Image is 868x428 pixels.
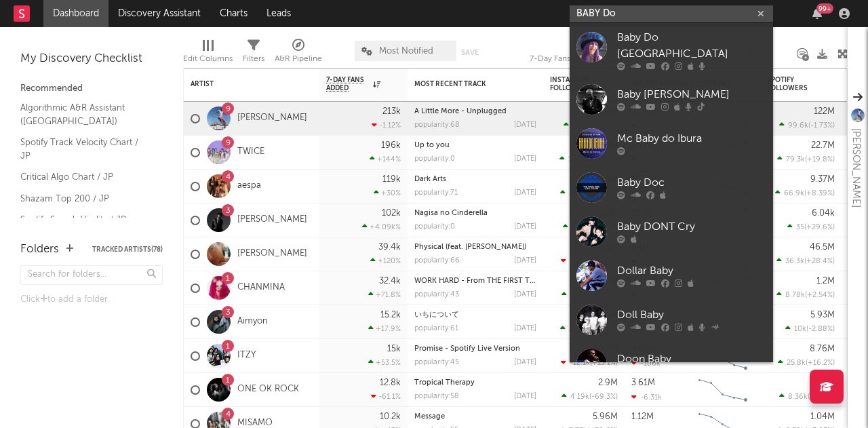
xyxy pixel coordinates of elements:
[816,3,833,14] div: 99 +
[243,34,264,73] div: Filters
[560,189,618,197] div: ( )
[237,248,307,260] a: [PERSON_NAME]
[414,176,446,183] a: Dark Arts
[514,359,536,366] div: [DATE]
[20,265,163,285] input: Search for folders...
[20,292,163,308] div: Click to add a folder.
[767,76,814,92] div: Spotify Followers
[569,326,588,333] span: 2.47k
[237,384,299,395] a: ONE OK ROCK
[570,359,590,367] span: -12.1k
[570,210,773,254] a: Baby DONT Cry
[380,412,401,421] div: 10.2k
[788,393,808,401] span: 8.36k
[617,87,766,103] div: Baby [PERSON_NAME]
[237,180,261,192] a: aespa
[237,282,285,294] a: CHANMINA
[786,156,805,163] span: 79.3k
[779,121,835,130] div: ( )
[560,324,618,333] div: ( )
[514,291,536,298] div: [DATE]
[810,311,835,319] div: 5.93M
[776,256,835,265] div: ( )
[550,76,597,92] div: Instagram Followers
[617,351,766,368] div: Doon Baby
[561,290,618,299] div: ( )
[631,393,662,402] div: -6.31k
[382,107,401,116] div: 213k
[806,190,833,197] span: +8.39 %
[414,359,459,366] div: popularity: 45
[275,51,322,67] div: A&R Pipeline
[382,209,401,218] div: 102k
[810,345,835,353] div: 8.76M
[414,379,475,387] a: Tropical Therapy
[617,30,766,62] div: Baby Do [GEOGRAPHIC_DATA]
[414,311,536,319] div: いちについて
[370,256,401,265] div: +120 %
[414,413,536,421] div: Message
[237,350,256,362] a: ITZY
[570,166,773,210] a: Baby Doc
[784,190,804,197] span: 66.9k
[514,189,536,197] div: [DATE]
[326,76,370,92] span: 7-Day Fans Added
[370,155,401,163] div: +144 %
[816,277,835,286] div: 1.2M
[414,379,536,387] div: Tropical Therapy
[237,214,307,226] a: [PERSON_NAME]
[593,412,618,421] div: 5.96M
[414,155,455,163] div: popularity: 0
[570,77,773,121] a: Baby [PERSON_NAME]
[374,189,401,197] div: +30 %
[414,142,450,149] a: Up to you
[20,100,149,128] a: Algorithmic A&R Assistant ([GEOGRAPHIC_DATA])
[414,189,458,197] div: popularity: 71
[414,121,460,129] div: popularity: 68
[814,107,835,116] div: 122M
[380,378,401,387] div: 12.8k
[563,222,618,231] div: ( )
[414,244,526,251] a: Physical (feat. [PERSON_NAME])
[371,392,401,401] div: -61.1 %
[414,291,459,298] div: popularity: 43
[570,23,773,77] a: Baby Do [GEOGRAPHIC_DATA]
[275,34,322,73] div: A&R Pipeline
[779,392,835,401] div: ( )
[514,155,536,163] div: [DATE]
[20,135,149,163] a: Spotify Track Velocity Chart / JP
[561,392,618,401] div: ( )
[414,393,459,400] div: popularity: 58
[379,277,401,286] div: 32.4k
[514,325,536,332] div: [DATE]
[414,311,459,319] a: いちについて
[414,80,516,88] div: Most Recent Track
[20,241,59,258] div: Folders
[559,155,618,163] div: ( )
[237,316,268,328] a: Aimyon
[514,393,536,400] div: [DATE]
[561,358,618,367] div: ( )
[414,108,536,115] div: A Little More - Unplugged
[414,325,458,332] div: popularity: 61
[807,292,833,299] span: +2.54 %
[514,121,536,129] div: [DATE]
[414,176,536,183] div: Dark Arts
[785,324,835,333] div: ( )
[785,292,805,299] span: 8.78k
[379,47,433,56] span: Most Notified
[20,191,149,206] a: Shazam Top 200 / JP
[368,324,401,333] div: +17.9 %
[414,223,455,231] div: popularity: 0
[631,378,655,387] div: 3.61M
[631,359,660,368] div: -106k
[564,121,618,130] div: ( )
[788,122,808,130] span: 99.6k
[387,345,401,353] div: 15k
[20,212,149,227] a: Spotify Search Virality / JP
[414,277,543,285] a: WORK HARD - From THE FIRST TAKE
[796,224,804,231] span: 35
[617,219,766,235] div: Baby DONT Cry
[530,34,631,73] div: 7-Day Fans Added (7-Day Fans Added)
[414,210,488,217] a: Nagisa no Cinderella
